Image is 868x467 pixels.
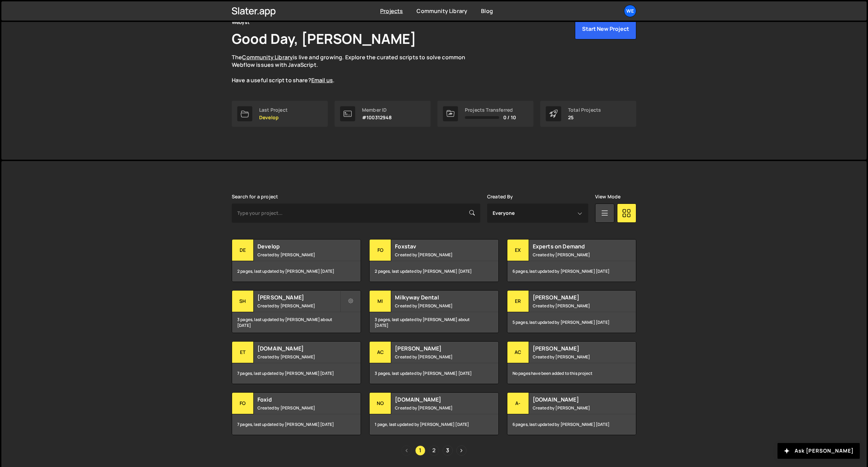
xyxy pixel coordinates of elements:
small: Created by [PERSON_NAME] [257,252,340,258]
div: Pagination [232,445,636,456]
div: Ex [507,239,529,261]
small: Created by [PERSON_NAME] [257,405,340,411]
div: Projects Transferred [465,107,516,113]
a: Next page [456,445,467,456]
h2: Foxstav [395,243,478,250]
div: Er [507,291,529,312]
h1: Good Day, [PERSON_NAME] [232,29,416,48]
h2: Experts on Demand [533,243,615,250]
small: Created by [PERSON_NAME] [257,354,340,360]
div: Last Project [259,107,288,113]
div: 7 pages, last updated by [PERSON_NAME] [DATE] [232,414,361,435]
button: Ask [PERSON_NAME] [777,443,860,459]
a: Ac [PERSON_NAME] Created by [PERSON_NAME] No pages have been added to this project [507,341,636,384]
a: Mi Milkyway Dental Created by [PERSON_NAME] 3 pages, last updated by [PERSON_NAME] about [DATE] [369,290,498,333]
a: We [624,5,636,17]
div: Member ID [362,107,392,113]
div: Sh [232,291,254,312]
a: Sh [PERSON_NAME] Created by [PERSON_NAME] 3 pages, last updated by [PERSON_NAME] about [DATE] [232,290,361,333]
label: Created By [487,194,513,199]
div: 1 page, last updated by [PERSON_NAME] [DATE] [370,414,498,435]
div: Total Projects [568,107,601,113]
h2: [DOMAIN_NAME] [257,345,340,352]
h2: Develop [257,243,340,250]
small: Created by [PERSON_NAME] [395,252,478,258]
p: The is live and growing. Explore the curated scripts to solve common Webflow issues with JavaScri... [232,53,479,84]
small: Created by [PERSON_NAME] [395,405,478,411]
a: Ac [PERSON_NAME] Created by [PERSON_NAME] 3 pages, last updated by [PERSON_NAME] [DATE] [369,341,498,384]
div: 2 pages, last updated by [PERSON_NAME] [DATE] [370,261,498,282]
a: Ex Experts on Demand Created by [PERSON_NAME] 6 pages, last updated by [PERSON_NAME] [DATE] [507,239,636,282]
h2: [PERSON_NAME] [533,345,615,352]
input: Type your project... [232,204,480,223]
p: #100312948 [362,115,392,120]
div: Mi [370,291,391,312]
span: 0 / 10 [503,115,516,120]
h2: [PERSON_NAME] [395,345,478,352]
a: Email us [311,76,333,84]
small: Created by [PERSON_NAME] [395,303,478,309]
a: Community Library [417,7,467,15]
h2: [PERSON_NAME] [257,294,340,301]
p: 25 [568,115,601,120]
a: no [DOMAIN_NAME] Created by [PERSON_NAME] 1 page, last updated by [PERSON_NAME] [DATE] [369,392,498,435]
small: Created by [PERSON_NAME] [533,405,615,411]
small: Created by [PERSON_NAME] [533,252,615,258]
a: Fo Foxstav Created by [PERSON_NAME] 2 pages, last updated by [PERSON_NAME] [DATE] [369,239,498,282]
div: 5 pages, last updated by [PERSON_NAME] [DATE] [507,312,636,333]
div: Fo [232,393,254,414]
h2: [DOMAIN_NAME] [533,396,615,403]
a: Er [PERSON_NAME] Created by [PERSON_NAME] 5 pages, last updated by [PERSON_NAME] [DATE] [507,290,636,333]
small: Created by [PERSON_NAME] [395,354,478,360]
div: 2 pages, last updated by [PERSON_NAME] [DATE] [232,261,361,282]
a: a- [DOMAIN_NAME] Created by [PERSON_NAME] 6 pages, last updated by [PERSON_NAME] [DATE] [507,392,636,435]
div: 6 pages, last updated by [PERSON_NAME] [DATE] [507,414,636,435]
div: De [232,239,254,261]
a: Fo Foxid Created by [PERSON_NAME] 7 pages, last updated by [PERSON_NAME] [DATE] [232,392,361,435]
a: et [DOMAIN_NAME] Created by [PERSON_NAME] 7 pages, last updated by [PERSON_NAME] [DATE] [232,341,361,384]
div: a- [507,393,529,414]
a: Projects [380,7,403,15]
small: Created by [PERSON_NAME] [533,354,615,360]
a: Page 2 [429,445,439,456]
a: Page 3 [443,445,453,456]
div: 3 pages, last updated by [PERSON_NAME] [DATE] [370,363,498,384]
h2: [PERSON_NAME] [533,294,615,301]
div: 3 pages, last updated by [PERSON_NAME] about [DATE] [232,312,361,333]
p: Develop [259,115,288,120]
div: 6 pages, last updated by [PERSON_NAME] [DATE] [507,261,636,282]
small: Created by [PERSON_NAME] [257,303,340,309]
a: Community Library [242,53,293,61]
div: et [232,342,254,363]
a: Last Project Develop [232,101,328,127]
div: Ac [370,342,391,363]
label: View Mode [595,194,620,199]
a: Blog [481,7,493,15]
div: no [370,393,391,414]
small: Created by [PERSON_NAME] [533,303,615,309]
div: Fo [370,239,391,261]
h2: Foxid [257,396,340,403]
h2: [DOMAIN_NAME] [395,396,478,403]
div: Webyst [232,18,250,26]
div: Ac [507,342,529,363]
div: 7 pages, last updated by [PERSON_NAME] [DATE] [232,363,361,384]
div: No pages have been added to this project [507,363,636,384]
a: De Develop Created by [PERSON_NAME] 2 pages, last updated by [PERSON_NAME] [DATE] [232,239,361,282]
button: Start New Project [575,18,636,39]
label: Search for a project [232,194,278,199]
h2: Milkyway Dental [395,294,478,301]
div: 3 pages, last updated by [PERSON_NAME] about [DATE] [370,312,498,333]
